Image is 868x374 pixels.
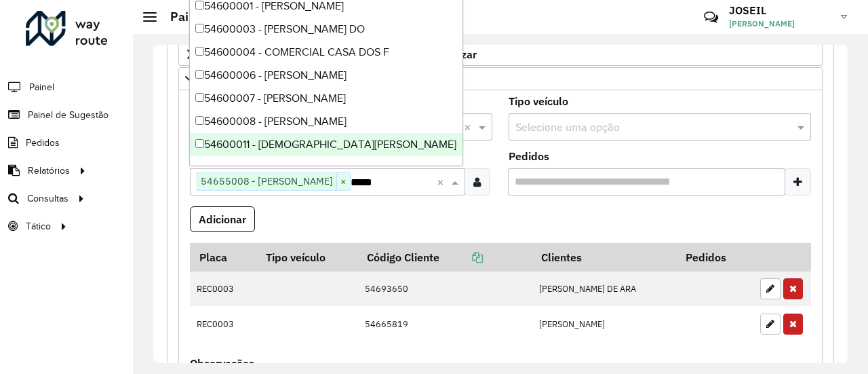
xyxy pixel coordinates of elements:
[532,272,677,307] td: [PERSON_NAME] DE ARA
[178,67,823,90] a: Cliente para Recarga
[676,243,753,272] th: Pedidos
[256,243,358,272] th: Tipo veículo
[437,174,448,190] span: Clear all
[190,64,462,87] div: 54600006 - [PERSON_NAME]
[729,18,831,30] span: [PERSON_NAME]
[26,136,60,150] span: Pedidos
[29,80,54,94] span: Painel
[190,18,462,41] div: 54600003 - [PERSON_NAME] DO
[28,108,108,122] span: Painel de Sugestão
[190,272,256,307] td: REC0003
[190,206,255,232] button: Adicionar
[190,133,462,156] div: 54600011 - [DEMOGRAPHIC_DATA][PERSON_NAME]
[190,243,256,272] th: Placa
[357,272,532,307] td: 54693650
[178,43,823,66] a: Preservar Cliente - Devem ficar no buffer, não roteirizar
[439,250,483,264] a: Copiar
[509,148,549,164] label: Pedidos
[509,93,568,109] label: Tipo veículo
[26,219,51,233] span: Tático
[190,41,462,64] div: 54600004 - COMERCIAL CASA DOS F
[357,243,532,272] th: Código Cliente
[696,3,726,32] a: Contato Rápido
[190,306,256,341] td: REC0003
[532,243,677,272] th: Clientes
[336,174,350,190] span: ×
[27,191,68,206] span: Consultas
[532,306,677,341] td: [PERSON_NAME]
[157,10,370,24] h2: Painel de Sugestão - Editar registro
[464,119,475,135] span: Clear all
[190,156,462,179] div: 54600012 - [PERSON_NAME]
[190,355,254,371] label: Observações
[28,164,70,178] span: Relatórios
[190,110,462,133] div: 54600008 - [PERSON_NAME]
[197,173,336,189] span: 54655008 - [PERSON_NAME]
[190,87,462,110] div: 54600007 - [PERSON_NAME]
[729,4,831,17] h3: JOSEIL
[357,306,532,341] td: 54665819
